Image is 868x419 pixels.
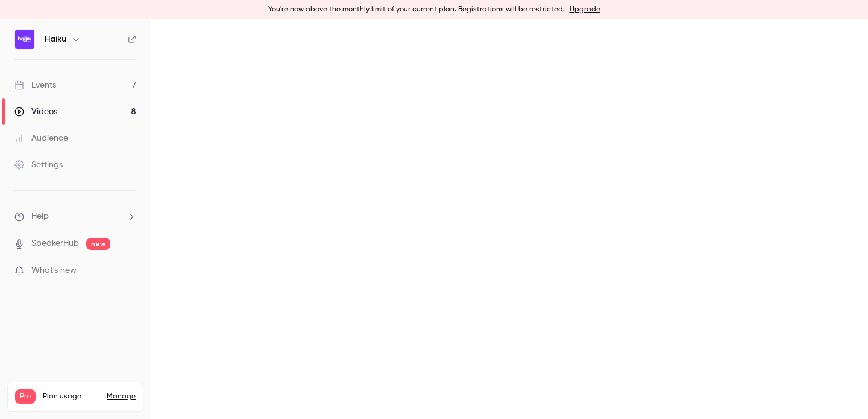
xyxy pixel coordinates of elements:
div: Videos [14,106,57,118]
div: Audience [14,132,68,144]
span: Help [31,210,49,223]
li: help-dropdown-opener [14,210,136,223]
span: Plan usage [43,392,99,401]
span: Pro [15,389,36,404]
span: What's new [31,264,77,277]
h6: Haiku [45,33,66,45]
a: Upgrade [570,5,600,14]
div: Settings [14,159,63,171]
img: Haiku [15,30,34,49]
div: Events [14,79,56,91]
a: SpeakerHub [31,237,79,250]
a: Manage [107,392,136,401]
span: new [86,238,110,250]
